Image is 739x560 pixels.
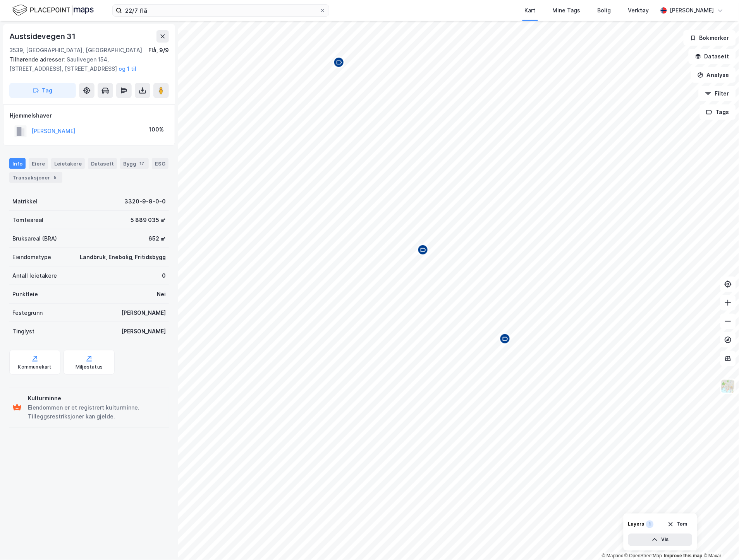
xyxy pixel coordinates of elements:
[9,56,67,63] span: Tilhørende adresser:
[628,6,649,15] div: Verktøy
[148,234,166,243] div: 652 ㎡
[12,308,43,318] div: Festegrunn
[689,49,736,64] button: Datasett
[691,67,736,83] button: Analyse
[88,158,117,169] div: Datasett
[12,234,57,243] div: Bruksareal (BRA)
[122,5,320,16] input: Søk på adresse, matrikkel, gårdeiere, leietakere eller personer
[663,518,693,531] button: Tøm
[333,56,345,68] div: Map marker
[684,30,736,46] button: Bokmerker
[51,158,85,169] div: Leietakere
[152,158,168,169] div: ESG
[625,553,662,559] a: OpenStreetMap
[12,290,38,299] div: Punktleie
[628,521,644,528] div: Layers
[9,46,142,55] div: 3539, [GEOGRAPHIC_DATA], [GEOGRAPHIC_DATA]
[162,271,166,280] div: 0
[12,215,43,225] div: Tomteareal
[628,534,693,546] button: Vis
[52,174,59,181] div: 5
[664,553,703,559] a: Improve this map
[670,6,714,15] div: [PERSON_NAME]
[602,553,623,559] a: Mapbox
[28,403,166,422] div: Eiendommen er et registrert kulturminne. Tilleggsrestriksjoner kan gjelde.
[131,215,166,225] div: 5 889 035 ㎡
[121,308,166,318] div: [PERSON_NAME]
[124,197,166,206] div: 3320-9-9-0-0
[121,327,166,336] div: [PERSON_NAME]
[12,197,38,206] div: Matrikkel
[721,379,736,394] img: Z
[12,327,34,336] div: Tinglyst
[9,158,26,169] div: Info
[149,125,164,134] div: 100%
[9,172,62,183] div: Transaksjoner
[699,86,736,101] button: Filter
[525,6,536,15] div: Kart
[9,30,77,43] div: Austsidevegen 31
[598,6,611,15] div: Bolig
[9,83,76,98] button: Tag
[120,158,149,169] div: Bygg
[499,333,511,345] div: Map marker
[157,290,166,299] div: Nei
[12,3,94,17] img: logo.f888ab2527a4732fd821a326f86c7f29.svg
[646,521,654,528] div: 1
[29,158,48,169] div: Eiere
[700,104,736,120] button: Tags
[80,253,166,262] div: Landbruk, Enebolig, Fritidsbygg
[553,6,581,15] div: Mine Tags
[9,55,163,73] div: Saulivegen 154, [STREET_ADDRESS], [STREET_ADDRESS]
[12,253,51,262] div: Eiendomstype
[76,364,103,370] div: Miljøstatus
[10,111,168,120] div: Hjemmelshaver
[417,244,429,256] div: Map marker
[700,523,739,560] iframe: Chat Widget
[28,394,166,403] div: Kulturminne
[12,271,57,280] div: Antall leietakere
[138,160,146,167] div: 17
[18,364,52,370] div: Kommunekart
[148,46,169,55] div: Flå, 9/9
